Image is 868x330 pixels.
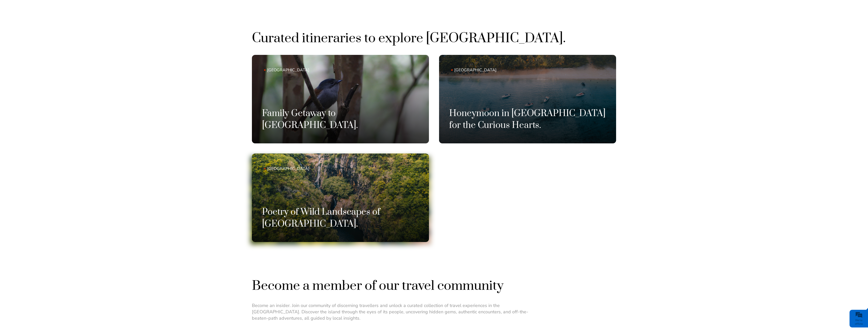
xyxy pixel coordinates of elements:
[262,206,419,230] h3: Poetry of Wild Landscapes of [GEOGRAPHIC_DATA].
[451,67,584,73] span: [GEOGRAPHIC_DATA]
[262,108,419,131] h3: Family Getaway to [GEOGRAPHIC_DATA].
[439,55,616,143] a: [GEOGRAPHIC_DATA] Honeymoon in [GEOGRAPHIC_DATA] for the Curious Hearts.
[252,30,616,47] h2: Curated itineraries to explore [GEOGRAPHIC_DATA].
[252,153,429,242] a: [GEOGRAPHIC_DATA] Poetry of Wild Landscapes of [GEOGRAPHIC_DATA].
[252,302,543,322] p: Become an insider. Join our community of discerning travellers and unlock a curated collection of...
[264,166,397,171] span: [GEOGRAPHIC_DATA]
[264,67,397,73] span: [GEOGRAPHIC_DATA]
[252,277,616,294] h2: Become a member of our travel community
[252,55,429,143] a: [GEOGRAPHIC_DATA] Family Getaway to [GEOGRAPHIC_DATA].
[851,319,867,326] div: We're offline
[449,108,606,131] h3: Honeymoon in [GEOGRAPHIC_DATA] for the Curious Hearts.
